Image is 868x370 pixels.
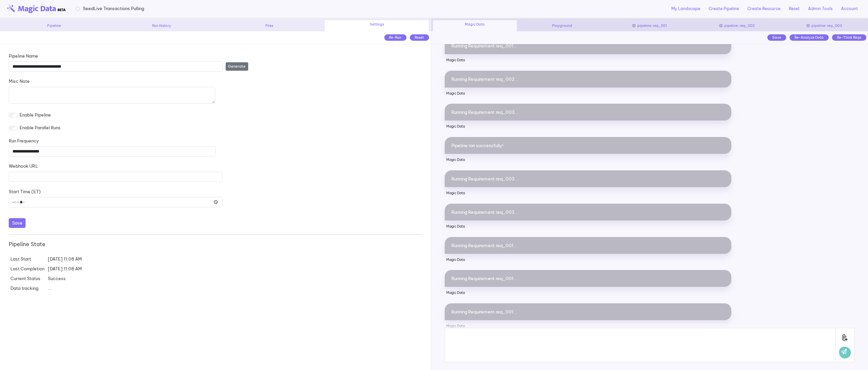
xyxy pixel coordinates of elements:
a: Admin Tools [808,6,833,12]
a: My Landscape [671,6,700,12]
div: Re-Run [384,34,407,41]
td: Last Start [9,254,46,264]
div: pipeline: req_002 [695,23,779,28]
td: Current Status [9,274,46,283]
b: Start Time (ET) [9,189,41,194]
div: ... [48,285,82,292]
div: pipeline: req_003 [782,23,866,28]
a: Create Resource [747,6,780,12]
td: Data tracking [9,283,46,293]
p: Magic Data [445,88,732,100]
div: Re-Analyze Data [790,34,829,41]
b: Pipeline Name [9,53,38,59]
div: Re-Think Reqs [832,34,866,41]
div: Running Requirement req_001... [445,37,732,54]
span: [DATE] 11:08 AM [48,266,82,271]
b: Run Frequency [9,138,39,143]
b: Webhook URL [9,163,38,169]
div: Pipeline ran successfully! [445,137,732,154]
button: Generate [226,62,248,71]
p: Magic Data [445,254,732,266]
div: Running Requirement req_002... [445,71,732,88]
div: Running Requirement req_003... [445,170,732,187]
p: Magic Data [445,154,732,166]
span: SeedLive Transactions Pulling [83,5,144,12]
div: Files [217,23,321,28]
button: Save [9,218,26,228]
div: Running Requirement req_001... [445,270,732,287]
img: Attach File [839,332,851,347]
div: Pipeline [2,23,106,28]
div: Playground [520,23,604,28]
a: Create Pipeline [709,6,739,12]
b: Misc Note [9,78,30,84]
div: Running Requirement req_003... [445,204,732,221]
td: Last Completion [9,264,46,274]
span: Success [48,276,66,281]
div: Running Requirement req_001... [445,303,732,320]
p: Magic Data [445,287,732,299]
div: Settings [325,20,429,31]
div: Magic Data [433,20,517,31]
label: Enable Pipeline [20,112,51,118]
div: Running Requirement req_001... [445,237,732,254]
h5: Pipeline State [9,241,422,247]
span: [DATE] 11:08 AM [48,256,82,262]
div: Running Requirement req_003... [445,104,732,121]
div: Run History [109,23,214,28]
a: Reset [789,6,800,12]
div: pipeline: req_001 [608,23,692,28]
label: Enable Parallel Runs [20,125,61,131]
img: beta-logo.png [7,4,66,13]
div: Reset [410,34,429,41]
p: Magic Data [445,221,732,233]
a: Account [841,6,858,12]
p: Magic Data [445,320,732,332]
p: Magic Data [445,121,732,133]
div: Save [767,34,786,41]
p: Magic Data [445,54,732,66]
p: Magic Data [445,187,732,199]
